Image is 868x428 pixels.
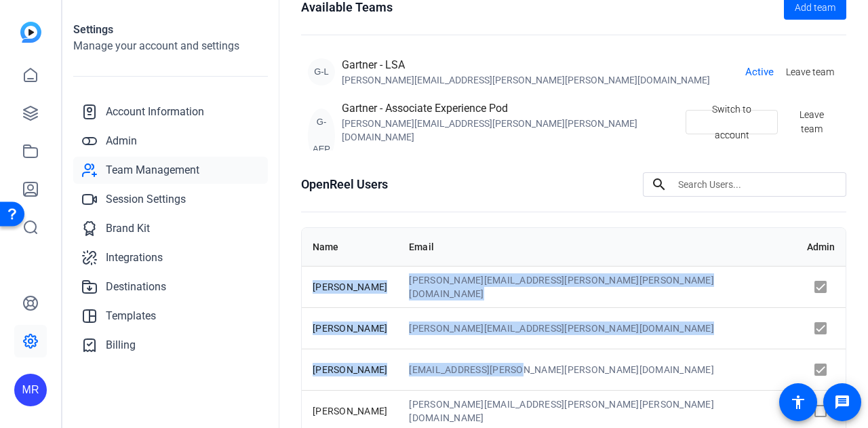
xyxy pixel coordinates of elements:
[686,110,777,134] button: Switch to account
[781,60,840,84] button: Leave team
[342,73,710,87] div: [PERSON_NAME][EMAIL_ADDRESS][PERSON_NAME][PERSON_NAME][DOMAIN_NAME]
[14,374,47,406] div: MR
[313,323,387,334] span: [PERSON_NAME]
[313,406,387,416] span: [PERSON_NAME]
[313,281,387,292] span: [PERSON_NAME]
[786,65,834,79] span: Leave team
[790,108,834,136] span: Leave team
[342,57,710,73] div: Gartner - LSA
[106,220,150,237] span: Brand Kit
[795,1,835,15] span: Add team
[834,394,850,410] mat-icon: message
[301,175,388,194] h1: OpenReel Users
[106,337,136,353] span: Billing
[796,228,846,266] th: Admin
[745,64,774,80] span: Active
[73,98,268,125] a: Account Information
[678,176,835,193] input: Search Users...
[308,58,335,85] div: G-L
[73,157,268,184] a: Team Management
[106,191,186,208] span: Session Settings
[106,162,199,178] span: Team Management
[73,332,268,359] a: Billing
[106,279,166,295] span: Destinations
[73,128,268,155] a: Admin
[398,228,795,266] th: Email
[73,215,268,242] a: Brand Kit
[643,176,675,193] mat-icon: search
[790,394,806,410] mat-icon: accessibility
[73,303,268,330] a: Templates
[398,307,795,349] td: [PERSON_NAME][EMAIL_ADDRESS][PERSON_NAME][DOMAIN_NAME]
[313,364,387,375] span: [PERSON_NAME]
[398,266,795,307] td: [PERSON_NAME][EMAIL_ADDRESS][PERSON_NAME][PERSON_NAME][DOMAIN_NAME]
[785,110,840,134] button: Leave team
[73,273,268,300] a: Destinations
[398,349,795,390] td: [EMAIL_ADDRESS][PERSON_NAME][PERSON_NAME][DOMAIN_NAME]
[342,100,686,117] div: Gartner - Associate Experience Pod
[342,117,686,144] div: [PERSON_NAME][EMAIL_ADDRESS][PERSON_NAME][PERSON_NAME][DOMAIN_NAME]
[106,250,163,266] span: Integrations
[73,38,268,54] h2: Manage your account and settings
[696,96,766,148] span: Switch to account
[73,244,268,271] a: Integrations
[302,228,398,266] th: Name
[106,308,156,324] span: Templates
[73,22,268,38] h1: Settings
[73,186,268,213] a: Session Settings
[20,22,41,43] img: blue-gradient.svg
[106,133,137,149] span: Admin
[308,109,335,163] div: G-AEP
[106,104,204,120] span: Account Information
